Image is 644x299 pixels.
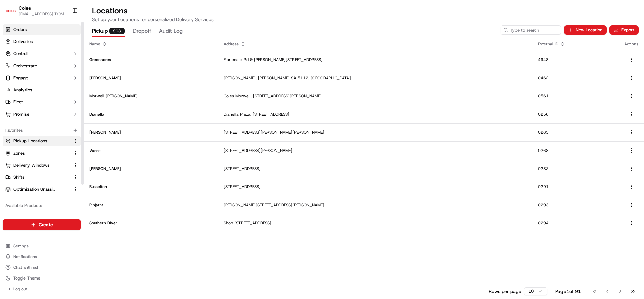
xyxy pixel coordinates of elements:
[13,150,25,156] span: Zones
[3,160,81,171] button: Delivery Windows
[3,211,81,222] button: Nash AI
[54,95,110,107] a: 💻API Documentation
[63,97,108,104] span: API Documentation
[19,11,67,17] button: [EMAIL_ADDRESS][DOMAIN_NAME]
[57,98,62,103] div: 💻
[92,26,125,37] button: Pickup
[39,221,53,228] span: Create
[89,166,213,171] p: [PERSON_NAME]
[5,150,70,156] a: Zones
[3,60,81,71] button: Orchestrate
[89,57,213,62] p: Greenacres
[501,25,561,35] input: Type to search
[609,25,639,35] button: Export
[89,130,213,135] p: [PERSON_NAME]
[555,288,581,295] div: Page 1 of 91
[5,138,70,144] a: Pickup Locations
[538,41,614,47] div: External ID
[3,125,81,136] div: Favorites
[538,184,614,189] p: 0291
[224,57,527,62] p: Floriedale Rd & [PERSON_NAME][STREET_ADDRESS]
[538,202,614,208] p: 0293
[3,263,81,272] button: Chat with us!
[7,27,122,38] p: Welcome 👋
[538,166,614,171] p: 0282
[13,51,28,57] span: Control
[23,64,110,71] div: Start new chat
[3,252,81,261] button: Notifications
[5,5,16,16] img: Coles
[13,186,56,193] span: Optimization Unassigned Orders
[3,136,81,146] button: Pickup Locations
[13,87,32,93] span: Analytics
[3,200,81,211] div: Available Products
[7,7,20,20] img: Nash
[3,73,81,83] button: Engage
[224,220,527,226] p: Shop [STREET_ADDRESS]
[3,273,81,283] button: Toggle Theme
[538,148,614,153] p: 0268
[89,148,213,153] p: Vasse
[13,275,40,281] span: Toggle Theme
[67,114,81,119] span: Pylon
[224,184,527,189] p: [STREET_ADDRESS]
[7,64,19,76] img: 1736555255976-a54dd68f-1ca7-489b-9aae-adbdc363a1c4
[538,130,614,135] p: 0263
[224,130,527,135] p: [STREET_ADDRESS][PERSON_NAME][PERSON_NAME]
[3,241,81,251] button: Settings
[13,265,38,270] span: Chat with us!
[224,41,527,47] div: Address
[224,202,527,208] p: [PERSON_NAME][STREET_ADDRESS][PERSON_NAME]
[13,286,27,292] span: Log out
[13,213,29,219] span: Nash AI
[13,254,37,259] span: Notifications
[13,138,47,144] span: Pickup Locations
[159,26,183,37] button: Audit Log
[564,25,607,35] button: New Location
[5,213,78,219] a: Nash AI
[538,57,614,62] p: 4948
[224,112,527,117] p: Dianella Plaza, [STREET_ADDRESS]
[13,97,51,104] span: Knowledge Base
[13,63,37,69] span: Orchestrate
[3,48,81,59] button: Control
[114,66,122,74] button: Start new chat
[92,16,636,23] p: Set up your Locations for personalized Delivery Services
[624,41,639,47] div: Actions
[224,166,527,171] p: [STREET_ADDRESS]
[89,75,213,81] p: [PERSON_NAME]
[13,162,49,168] span: Delivery Windows
[13,27,27,33] span: Orders
[89,93,213,99] p: Morwell [PERSON_NAME]
[89,41,213,47] div: Name
[13,243,29,249] span: Settings
[3,284,81,294] button: Log out
[5,162,70,168] a: Delivery Windows
[133,26,151,37] button: Dropoff
[13,99,23,105] span: Fleet
[109,28,125,34] div: 903
[3,3,69,19] button: ColesColes[EMAIL_ADDRESS][DOMAIN_NAME]
[5,174,70,180] a: Shifts
[538,112,614,117] p: 0256
[47,114,81,119] a: Powered byPylon
[5,186,70,193] a: Optimization Unassigned Orders
[7,98,12,103] div: 📗
[89,202,213,208] p: Pinjarra
[19,5,31,11] button: Coles
[89,220,213,226] p: Southern River
[3,97,81,108] button: Fleet
[3,148,81,159] button: Zones
[3,24,81,35] a: Orders
[92,5,636,16] h2: Locations
[3,85,81,95] a: Analytics
[3,36,81,47] a: Deliveries
[3,219,81,230] button: Create
[224,75,527,81] p: [PERSON_NAME], [PERSON_NAME] SA 5112, [GEOGRAPHIC_DATA]
[538,75,614,81] p: 0462
[13,111,29,117] span: Promise
[224,148,527,153] p: [STREET_ADDRESS][PERSON_NAME]
[4,95,54,107] a: 📗Knowledge Base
